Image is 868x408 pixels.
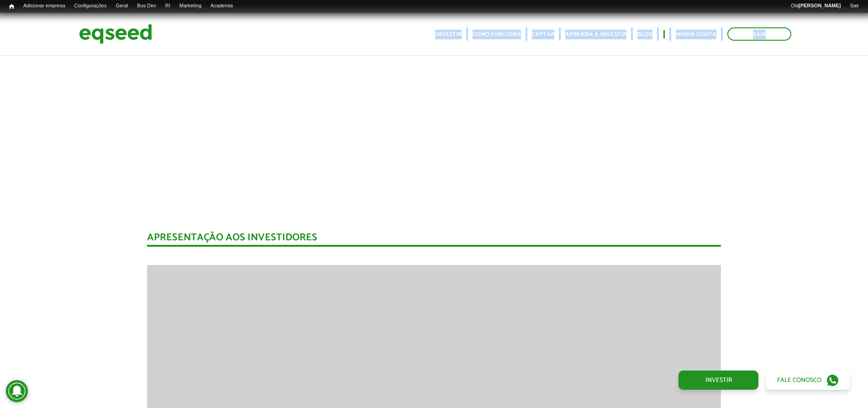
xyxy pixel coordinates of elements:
[147,233,721,247] div: Apresentação aos investidores
[676,32,716,37] a: Minha conta
[175,2,206,10] a: Marketing
[786,2,845,10] a: Olá[PERSON_NAME]
[727,27,791,41] a: Sair
[565,32,626,37] a: Aprenda a investir
[70,2,111,10] a: Configurações
[473,32,521,37] a: Como funciona
[435,32,462,37] a: Investir
[79,22,152,46] img: EqSeed
[766,371,850,390] a: Fale conosco
[799,3,841,8] strong: [PERSON_NAME]
[637,32,652,37] a: Blog
[161,2,175,10] a: RI
[532,32,554,37] a: Captar
[132,2,161,10] a: Bus Dev
[111,2,132,10] a: Geral
[206,2,237,10] a: Academia
[845,2,863,10] a: Sair
[19,2,70,10] a: Adicionar empresa
[9,3,14,10] span: Início
[5,2,19,11] a: Início
[679,371,758,390] a: Investir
